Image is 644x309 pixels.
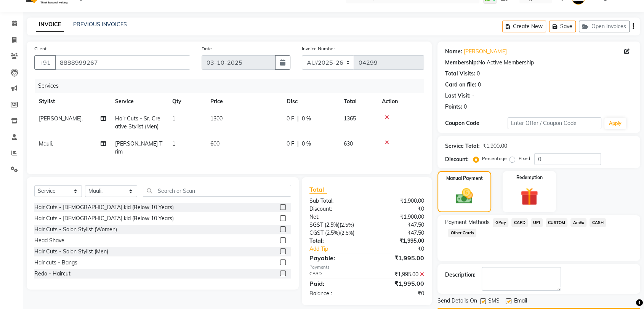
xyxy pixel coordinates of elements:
div: ₹1,900.00 [483,142,507,150]
div: ( ) [304,221,367,229]
div: ₹1,995.00 [367,279,430,288]
th: Total [339,93,377,110]
span: 630 [344,140,353,147]
div: Payments [309,264,424,271]
span: 1 [172,140,175,147]
div: ₹47.50 [367,221,430,229]
span: 0 % [302,115,311,123]
label: Client [34,45,46,52]
div: Card on file: [445,81,476,89]
span: 600 [210,140,219,147]
input: Search or Scan [143,185,291,197]
div: Hair Cuts - Salon Stylist (Women) [34,226,117,234]
div: Hair Cuts - [DEMOGRAPHIC_DATA] kid (Below 10 Years) [34,215,174,223]
span: 1365 [344,115,356,122]
a: [PERSON_NAME] [464,48,506,56]
div: 0 [478,81,481,89]
div: Paid: [304,279,367,288]
button: Save [549,21,576,32]
th: Disc [282,93,339,110]
span: Payment Methods [445,218,490,226]
span: UPI [531,218,543,227]
div: ₹1,995.00 [367,271,430,279]
a: Add Tip [304,245,377,253]
div: CARD [304,271,367,279]
div: Redo - Haircut [34,270,70,278]
label: Redemption [516,174,542,181]
div: Service Total: [445,142,480,150]
div: No Active Membership [445,59,633,67]
div: Net: [304,213,367,221]
span: 0 % [302,140,311,148]
a: INVOICE [36,18,64,32]
div: Name: [445,48,462,56]
span: SGST (2.5%) [309,221,340,228]
span: [PERSON_NAME] Trim [115,140,162,155]
label: Fixed [518,155,530,162]
span: Other Cards [448,229,476,237]
span: Hair Cuts - Sr. Creative Stylist (Men) [115,115,160,130]
span: CASH [590,218,606,227]
button: Open Invoices [579,21,630,32]
a: PREVIOUS INVOICES [73,21,127,28]
div: Sub Total: [304,197,367,205]
span: AmEx [570,218,586,227]
span: 0 F [287,140,294,148]
div: 0 [477,70,480,78]
span: CUSTOM [546,218,568,227]
span: Send Details On [437,297,477,306]
th: Price [206,93,282,110]
span: | [297,140,299,148]
th: Stylist [34,93,111,110]
div: Head Shave [34,237,64,245]
div: Total Visits: [445,70,475,78]
div: Hair Cuts - Salon Stylist (Men) [34,248,108,256]
div: Last Visit: [445,92,471,100]
label: Manual Payment [446,175,483,182]
span: [PERSON_NAME]. [39,115,83,122]
div: Balance : [304,290,367,298]
div: Points: [445,103,462,111]
span: CARD [511,218,528,227]
button: Create New [502,21,546,32]
th: Action [377,93,424,110]
div: ₹0 [367,290,430,298]
span: Email [514,297,527,306]
label: Date [202,45,212,52]
img: _cash.svg [450,186,478,206]
div: Hair Cuts - [DEMOGRAPHIC_DATA] kid (Below 10 Years) [34,203,174,211]
span: GPay [493,218,508,227]
div: ₹0 [367,205,430,213]
input: Enter Offer / Coupon Code [508,117,601,129]
div: ₹1,995.00 [367,253,430,263]
input: Search by Name/Mobile/Email/Code [55,55,190,70]
label: Invoice Number [302,45,335,52]
span: Total [309,186,327,194]
div: Total: [304,237,367,245]
div: 0 [464,103,467,111]
img: _gift.svg [515,186,543,208]
button: +91 [34,55,56,70]
div: Coupon Code [445,119,508,127]
div: ₹1,995.00 [367,237,430,245]
span: 1300 [210,115,223,122]
div: ₹47.50 [367,229,430,237]
th: Qty [168,93,206,110]
div: Services [35,79,430,93]
div: - [472,92,474,100]
div: Membership: [445,59,478,67]
span: 0 F [287,115,294,123]
button: Apply [604,118,626,129]
span: SMS [488,297,500,306]
div: ( ) [304,229,367,237]
div: Hair cuts - Bangs [34,259,77,267]
div: ₹1,900.00 [367,197,430,205]
span: 2.5% [341,230,353,236]
div: Discount: [445,155,469,163]
span: 2.5% [341,222,352,228]
span: | [297,115,299,123]
div: Description: [445,271,476,279]
label: Percentage [482,155,506,162]
div: Payable: [304,253,367,263]
div: ₹1,900.00 [367,213,430,221]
